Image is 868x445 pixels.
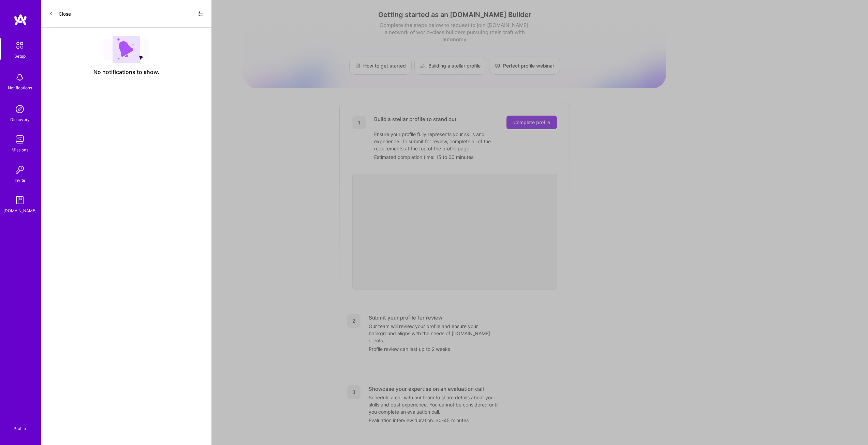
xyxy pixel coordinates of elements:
img: logo [14,14,27,26]
img: empty [104,36,149,63]
div: [DOMAIN_NAME] [3,207,36,214]
div: Missions [12,146,28,153]
img: setup [13,38,27,53]
button: Close [49,8,71,19]
img: Invite [13,163,27,177]
div: Discovery [10,116,30,123]
img: teamwork [13,133,27,146]
div: Invite [15,177,25,184]
span: No notifications to show. [93,69,159,76]
div: Profile [14,425,26,431]
div: Setup [14,53,26,60]
div: Notifications [8,84,32,91]
img: guide book [13,193,27,207]
img: discovery [13,102,27,116]
img: bell [13,71,27,84]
